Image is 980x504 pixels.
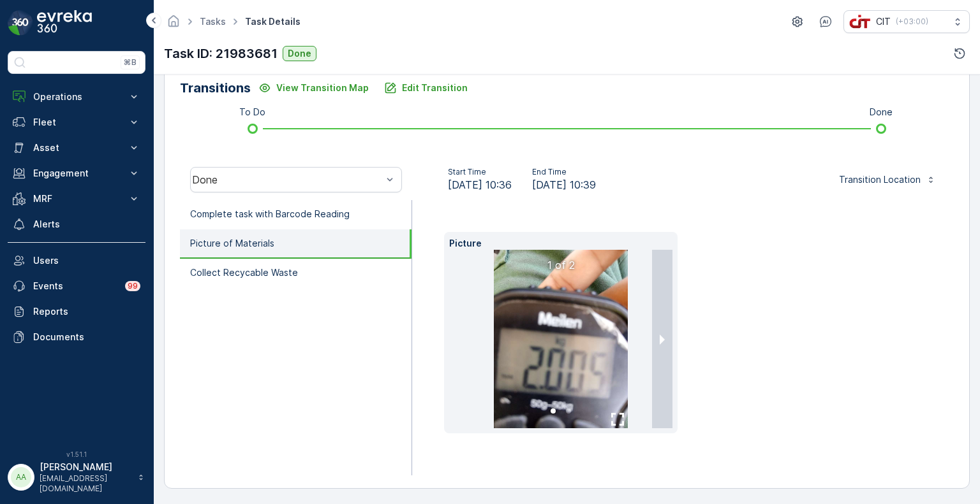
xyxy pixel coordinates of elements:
p: Start Time [448,167,512,177]
p: Done [870,106,893,119]
a: Events99 [8,273,145,299]
img: logo_dark-DEwI_e13.png [37,10,92,36]
button: next slide / item [652,250,672,428]
p: CIT [876,15,891,28]
button: Asset [8,135,145,161]
img: cit-logo_pOk6rL0.png [849,15,871,29]
p: Alerts [33,218,140,231]
button: Edit Transition [376,78,475,98]
a: Documents [8,324,145,350]
span: [DATE] 10:36 [448,177,512,192]
button: AA[PERSON_NAME][EMAIL_ADDRESS][DOMAIN_NAME] [8,461,145,494]
button: CIT(+03:00) [843,10,970,33]
p: MRF [33,192,120,205]
img: 40c6655365464dc7a2a748d771786a97.jpg [494,250,628,428]
button: Engagement [8,161,145,186]
button: View Transition Map [251,78,376,98]
button: MRF [8,186,145,212]
p: ⌘B [124,57,137,68]
p: Task ID: 21983681 [164,44,278,63]
button: Done [283,46,316,61]
a: Tasks [200,16,226,27]
p: [EMAIL_ADDRESS][DOMAIN_NAME] [40,473,131,494]
p: Collect Recycable Waste [190,266,298,279]
p: Reports [33,305,140,318]
p: Events [33,280,117,292]
a: Homepage [167,19,181,30]
p: Edit Transition [402,82,468,94]
a: Users [8,248,145,273]
p: Picture of Materials [190,237,274,250]
div: Done [192,174,382,185]
button: Transition Location [831,169,944,190]
p: Transition Location [839,173,921,186]
a: Reports [8,299,145,324]
p: 99 [128,281,138,291]
li: slide item 1 [551,408,556,414]
img: logo [8,10,33,36]
span: [DATE] 10:39 [532,177,596,192]
p: Documents [33,331,140,343]
p: Fleet [33,116,120,129]
p: Picture [449,237,673,250]
p: Complete task with Barcode Reading [190,208,350,220]
a: Alerts [8,212,145,237]
p: Done [288,47,311,60]
p: [PERSON_NAME] [40,461,131,473]
p: Engagement [33,167,120,180]
button: Operations [8,84,145,110]
p: To Do [239,106,265,119]
div: AA [11,467,31,487]
li: slide item 2 [566,408,571,414]
p: Users [33,254,140,267]
span: Task Details [242,15,303,28]
p: End Time [532,167,596,177]
p: 1 of 2 [544,256,578,274]
p: ( +03:00 ) [896,17,928,27]
p: Transitions [180,78,251,97]
p: Asset [33,141,120,154]
p: Operations [33,90,120,103]
p: View Transition Map [276,82,369,94]
span: v 1.51.1 [8,450,145,458]
button: Fleet [8,110,145,135]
